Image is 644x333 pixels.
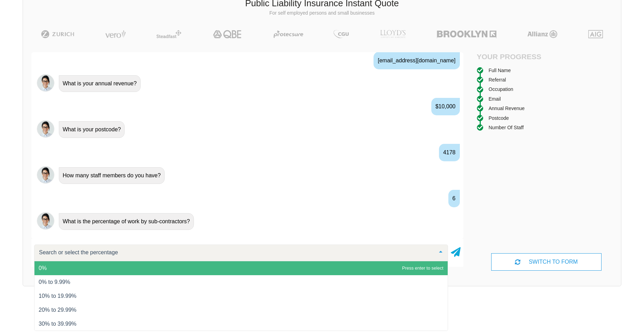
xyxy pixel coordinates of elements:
div: What is the percentage of work by sub-contractors? [59,213,194,230]
div: What is your annual revenue? [59,75,141,92]
div: What is your postcode? [59,121,125,138]
img: Vero | Public Liability Insurance [102,30,129,38]
p: For self employed persons and small businesses [28,10,616,17]
div: $10,000 [431,98,460,115]
div: Number of staff [489,124,524,131]
img: Zurich | Public Liability Insurance [38,30,77,38]
div: SWITCH TO FORM [491,253,602,271]
img: AIG | Public Liability Insurance [586,30,606,38]
img: Chatbot | PLI [37,74,54,92]
img: Chatbot | PLI [37,166,54,184]
div: [EMAIL_ADDRESS][DOMAIN_NAME] [374,52,460,69]
img: Steadfast | Public Liability Insurance [154,30,184,38]
span: 0% to 9.99% [39,279,70,285]
div: Annual Revenue [489,104,525,112]
div: Full Name [489,67,511,74]
img: LLOYD's | Public Liability Insurance [376,30,410,38]
input: Search or select the percentage [37,249,434,256]
div: 4178 [439,144,460,161]
img: QBE | Public Liability Insurance [209,30,246,38]
img: Protecsure | Public Liability Insurance [271,30,306,38]
div: Referral [489,76,506,84]
span: 10% to 19.99% [39,293,77,299]
span: 20% to 29.99% [39,307,77,313]
h4: Your Progress [477,52,547,61]
div: Email [489,95,501,103]
div: Postcode [489,114,509,122]
img: Chatbot | PLI [37,120,54,138]
img: Brooklyn | Public Liability Insurance [434,30,499,38]
span: 30% to 39.99% [39,321,77,327]
span: 0% [39,265,47,271]
img: Allianz | Public Liability Insurance [524,30,561,38]
div: 6 [448,190,460,207]
img: CGU | Public Liability Insurance [331,30,352,38]
div: Occupation [489,85,513,93]
div: How many staff members do you have? [59,167,165,184]
img: Chatbot | PLI [37,212,54,230]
